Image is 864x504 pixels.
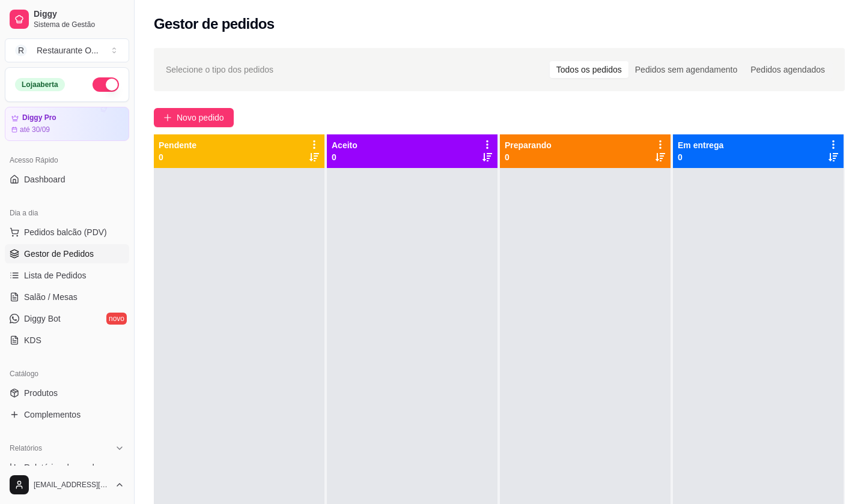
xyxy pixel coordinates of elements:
[24,313,61,325] span: Diggy Bot
[24,291,78,303] span: Salão / Mesas
[5,331,129,350] a: KDS
[163,113,172,122] span: plus
[5,5,129,34] a: DiggySistema de Gestão
[24,461,103,473] span: Relatórios de vendas
[15,78,65,91] div: Loja aberta
[550,61,628,78] div: Todos os pedidos
[24,269,87,281] span: Lista de Pedidos
[332,151,357,163] p: 0
[20,125,50,134] article: até 30/09
[5,309,129,328] a: Diggy Botnovo
[628,61,744,78] div: Pedidos sem agendamento
[34,480,110,490] span: [EMAIL_ADDRESS][DOMAIN_NAME]
[5,223,129,242] button: Pedidos balcão (PDV)
[5,151,129,170] div: Acesso Rápido
[24,173,65,185] span: Dashboard
[166,63,273,76] span: Selecione o tipo dos pedidos
[34,20,124,29] span: Sistema de Gestão
[5,458,129,477] a: Relatórios de vendas
[34,9,124,20] span: Diggy
[5,470,129,499] button: [EMAIL_ADDRESS][DOMAIN_NAME]
[15,44,27,56] span: R
[332,139,357,151] p: Aceito
[24,387,58,399] span: Produtos
[505,151,552,163] p: 0
[10,443,42,453] span: Relatórios
[678,139,723,151] p: Em entrega
[5,203,129,223] div: Dia a dia
[24,226,107,238] span: Pedidos balcão (PDV)
[5,107,129,141] a: Diggy Proaté 30/09
[93,77,119,92] button: Alterar Status
[5,170,129,189] a: Dashboard
[5,383,129,403] a: Produtos
[5,38,129,62] button: Select a team
[24,248,94,260] span: Gestor de Pedidos
[744,61,832,78] div: Pedidos agendados
[678,151,723,163] p: 0
[177,111,224,124] span: Novo pedido
[154,108,234,127] button: Novo pedido
[505,139,552,151] p: Preparando
[159,139,196,151] p: Pendente
[37,44,99,56] div: Restaurante O ...
[5,266,129,285] a: Lista de Pedidos
[159,151,196,163] p: 0
[5,364,129,383] div: Catálogo
[5,405,129,424] a: Complementos
[154,14,275,34] h2: Gestor de pedidos
[5,287,129,307] a: Salão / Mesas
[24,409,81,421] span: Complementos
[24,334,41,346] span: KDS
[22,113,56,122] article: Diggy Pro
[5,244,129,263] a: Gestor de Pedidos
